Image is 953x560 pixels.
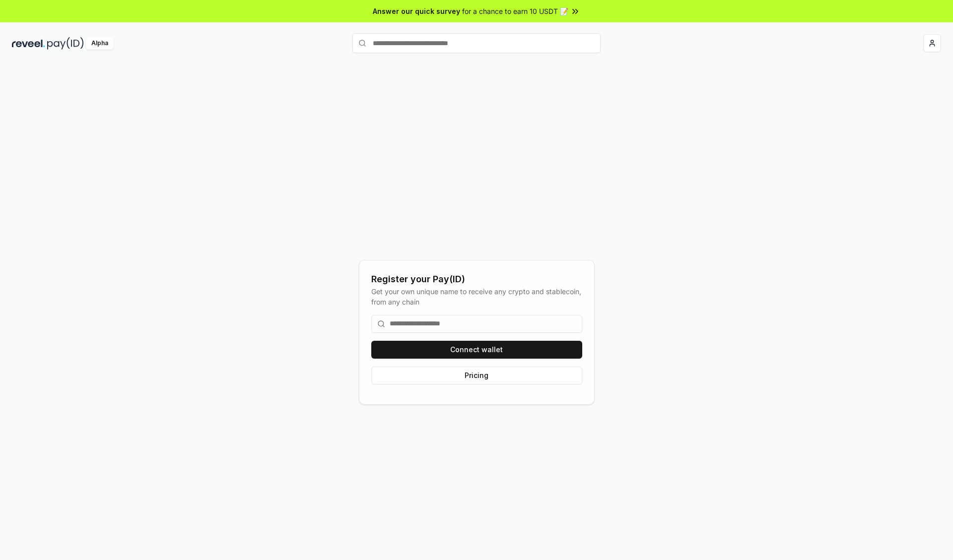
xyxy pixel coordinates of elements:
span: for a chance to earn 10 USDT 📝 [462,6,568,16]
div: Get your own unique name to receive any crypto and stablecoin, from any chain [371,286,582,307]
button: Pricing [371,367,582,384]
img: pay_id [47,37,84,50]
div: Alpha [86,37,114,50]
span: Answer our quick survey [373,6,460,16]
button: Connect wallet [371,341,582,359]
img: reveel_dark [12,37,45,50]
div: Register your Pay(ID) [371,272,582,286]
